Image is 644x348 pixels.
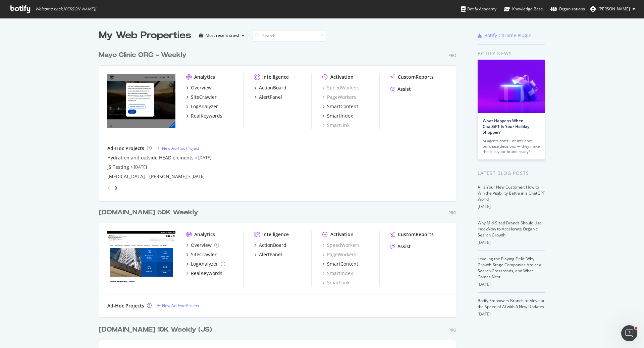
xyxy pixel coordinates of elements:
[448,210,456,216] div: Pro
[186,94,217,100] a: SiteCrawler
[461,6,496,12] div: Botify Academy
[191,94,217,100] div: SiteCrawler
[448,53,456,58] div: Pro
[397,86,411,92] div: Assist
[550,6,585,12] div: Organizations
[99,325,215,335] a: [DOMAIN_NAME] 10K Weekly (JS)
[191,84,212,91] div: Overview
[390,231,434,238] a: CustomReports
[162,145,199,151] div: New Ad-Hoc Project
[191,113,222,119] div: RealKeywords
[194,74,215,80] div: Analytics
[186,113,222,119] a: RealKeywords
[99,50,186,60] div: Mayo Clinic ORG - Weekly
[504,6,543,12] div: Knowledge Base
[327,103,358,110] div: SmartContent
[483,118,529,135] a: What Happens When ChatGPT Is Your Holiday Shopper?
[322,251,356,258] a: PageWorkers
[107,231,175,285] img: ce.mayo.edu
[107,154,194,161] a: Hydration and outside HEAD elements
[259,84,286,91] div: ActionBoard
[186,84,212,91] a: Overview
[254,94,282,100] a: AlertPanel
[322,279,350,286] a: SmartLink
[157,303,199,308] a: New Ad-Hoc Project
[322,122,350,129] div: SmartLink
[107,302,144,309] div: Ad-Hoc Projects
[197,30,247,41] button: Most recent crawl
[35,6,96,12] span: Welcome back, [PERSON_NAME] !
[262,231,289,238] div: Intelligence
[478,60,545,113] img: What Happens When ChatGPT Is Your Holiday Shopper?
[259,94,282,100] div: AlertPanel
[478,204,545,210] div: [DATE]
[478,32,532,39] a: Botify Chrome Plugin
[107,145,144,152] div: Ad-Hoc Projects
[99,325,212,335] div: [DOMAIN_NAME] 10K Weekly (JS)
[478,311,545,317] div: [DATE]
[198,155,211,160] a: [DATE]
[478,281,545,287] div: [DATE]
[390,86,411,92] a: Assist
[322,84,360,91] div: SpeedWorkers
[186,103,218,110] a: LogAnalyzer
[107,74,175,128] img: mayoclinic.org
[194,231,215,238] div: Analytics
[322,270,353,277] a: SmartIndex
[186,242,219,249] a: Overview
[191,261,218,267] div: LogAnalyzer
[484,32,532,39] div: Botify Chrome Plugin
[254,84,286,91] a: ActionBoard
[191,242,212,249] div: Overview
[157,145,199,151] a: New Ad-Hoc Project
[330,74,354,80] div: Activation
[113,185,118,191] div: angle-right
[186,270,222,277] a: RealKeywords
[398,74,434,80] div: CustomReports
[105,183,113,193] div: angle-left
[186,261,225,267] a: LogAnalyzer
[621,325,637,341] iframe: Intercom live chat
[262,74,289,80] div: Intelligence
[191,270,222,277] div: RealKeywords
[478,169,545,177] div: Latest Blog Posts
[134,164,147,170] a: [DATE]
[397,243,411,250] div: Assist
[322,242,360,249] a: SpeedWorkers
[259,242,286,249] div: ActionBoard
[478,239,545,246] div: [DATE]
[99,50,189,60] a: Mayo Clinic ORG - Weekly
[322,103,358,110] a: SmartContent
[107,173,187,180] a: [MEDICAL_DATA] - [PERSON_NAME]
[483,138,540,154] div: AI agents don’t just influence purchase decisions — they make them. Is your brand ready?
[99,29,191,42] div: My Web Properties
[327,113,353,119] div: SmartIndex
[206,33,239,38] div: Most recent crawl
[478,298,544,309] a: Botify Empowers Brands to Move at the Speed of AI with 6 New Updates
[254,251,282,258] a: AlertPanel
[448,327,456,333] div: Pro
[99,208,198,217] div: [DOMAIN_NAME] 50K Weekly
[390,74,434,80] a: CustomReports
[254,242,286,249] a: ActionBoard
[253,30,326,42] input: Search
[162,303,199,308] div: New Ad-Hoc Project
[398,231,434,238] div: CustomReports
[107,164,129,170] a: JS Testing
[99,208,201,217] a: [DOMAIN_NAME] 50K Weekly
[186,251,217,258] a: SiteCrawler
[585,4,641,14] button: [PERSON_NAME]
[478,184,545,202] a: AI Is Your New Customer: How to Win the Visibility Battle in a ChatGPT World
[191,251,217,258] div: SiteCrawler
[322,261,358,267] a: SmartContent
[327,261,358,267] div: SmartContent
[478,50,545,57] div: Botify news
[598,6,630,12] span: Joanne Brickles
[390,243,411,250] a: Assist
